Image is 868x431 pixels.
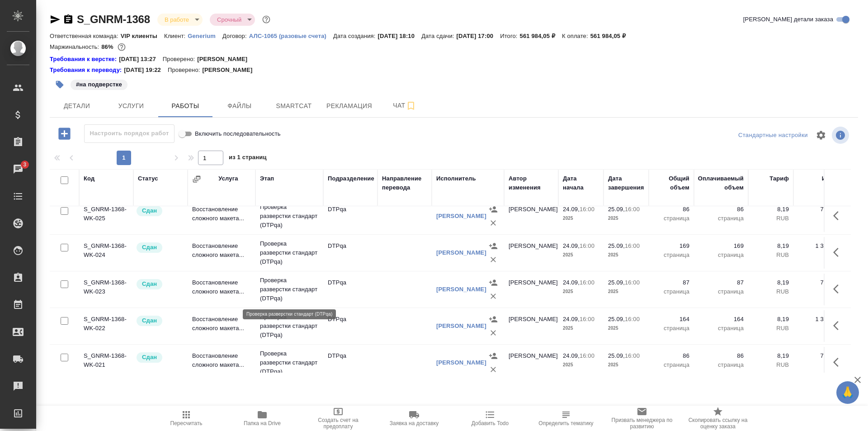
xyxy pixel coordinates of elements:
p: 2025 [563,214,599,223]
p: 86 [698,205,744,214]
button: Здесь прячутся важные кнопки [828,205,849,227]
p: 16:00 [625,279,640,286]
p: Дата сдачи: [421,33,456,39]
p: RUB [753,214,789,223]
span: Файлы [218,100,261,112]
div: Менеджер проверил работу исполнителя, передает ее на следующий этап [136,315,183,327]
p: 16:00 [580,206,594,213]
p: 87 [653,278,689,287]
p: К оплате: [562,33,590,39]
a: АЛС-1065 (разовые счета) [249,32,333,39]
p: Проверка разверстки стандарт (DTPqa) [260,203,319,230]
div: Оплачиваемый объем [698,174,744,192]
p: АЛС-1065 (разовые счета) [249,33,333,39]
div: Итого [822,174,839,183]
span: Работы [164,100,207,112]
p: 16:00 [580,316,594,322]
span: Включить последовательность [195,129,281,138]
p: RUB [798,214,839,223]
span: Детали [55,100,99,112]
button: Добавить тэг [50,75,70,95]
div: Этап [260,174,274,183]
td: Восстановление сложного макета... [188,310,255,342]
p: [PERSON_NAME] [197,55,254,64]
p: 169 [698,242,744,251]
p: RUB [798,360,839,369]
td: DTPqa [323,200,377,232]
td: Восстановление сложного макета... [188,200,255,232]
button: Скопировать ссылку [63,14,74,25]
p: 25.09, [608,316,625,322]
td: S_GNRM-1368-WK-024 [79,237,133,269]
p: Проверено: [168,66,203,75]
p: 561 984,05 ₽ [590,33,632,39]
button: Здесь прячутся важные кнопки [828,242,849,263]
p: Сдан [142,206,157,215]
p: 2025 [608,251,644,260]
p: страница [698,360,744,369]
div: В работе [157,14,203,26]
p: 25.09, [608,242,625,249]
a: S_GNRM-1368 [77,13,150,25]
p: страница [698,251,744,260]
button: Здесь прячутся важные кнопки [828,278,849,300]
p: 24.09, [563,242,580,249]
span: 3 [18,160,32,169]
p: Проверка разверстки стандарт (DTPqa) [260,349,319,376]
td: DTPqa [323,310,377,342]
p: 24.09, [563,279,580,286]
td: [PERSON_NAME] [504,237,558,269]
button: Здесь прячутся важные кнопки [828,315,849,336]
div: Общий объем [653,174,689,192]
span: из 1 страниц [229,152,267,165]
span: 🙏 [840,383,855,402]
p: страница [698,287,744,296]
button: Назначить [486,313,500,326]
p: 704,34 [798,205,839,214]
td: S_GNRM-1368-WK-022 [79,310,133,342]
p: RUB [753,287,789,296]
p: 86 [653,351,689,360]
div: Код [84,174,94,183]
span: Посмотреть информацию [832,127,851,144]
p: 2025 [608,287,644,296]
div: Нажми, чтобы открыть папку с инструкцией [50,55,119,64]
td: [PERSON_NAME] [504,274,558,305]
p: 2025 [608,360,644,369]
div: Дата начала [563,174,599,192]
button: Назначить [486,276,500,289]
p: 1 384,11 [798,242,839,251]
span: Чат [383,100,426,111]
p: Проверка разверстки стандарт (DTPqa) [260,239,319,266]
td: Восстановление сложного макета... [188,237,255,269]
button: Здесь прячутся важные кнопки [828,351,849,373]
span: на подверстке [70,80,128,88]
div: Менеджер проверил работу исполнителя, передает ее на следующий этап [136,278,183,290]
p: 164 [698,315,744,324]
p: RUB [798,251,839,260]
div: Услуга [218,174,238,183]
p: Сдан [142,279,157,289]
p: Маржинальность: [50,43,101,50]
span: Smartcat [272,100,316,112]
p: страница [698,324,744,333]
div: Менеджер проверил работу исполнителя, передает ее на следующий этап [136,351,183,364]
button: 64972.16 RUB; [116,41,127,53]
div: Менеджер проверил работу исполнителя, передает ее на следующий этап [136,242,183,254]
p: Клиент: [164,33,188,39]
a: [PERSON_NAME] [436,359,486,366]
p: страница [653,324,689,333]
div: Нажми, чтобы открыть папку с инструкцией [50,66,124,75]
div: Дата завершения [608,174,644,192]
a: Требования к верстке: [50,55,119,64]
div: Подразделение [328,174,374,183]
p: 169 [653,242,689,251]
p: Проверка разверстки стандарт (DTPqa) [260,276,319,303]
p: страница [653,251,689,260]
p: 16:00 [580,279,594,286]
div: Направление перевода [382,174,427,192]
td: [PERSON_NAME] [504,310,558,342]
div: Исполнитель [436,174,476,183]
button: Удалить [486,253,500,266]
button: Удалить [486,216,500,230]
